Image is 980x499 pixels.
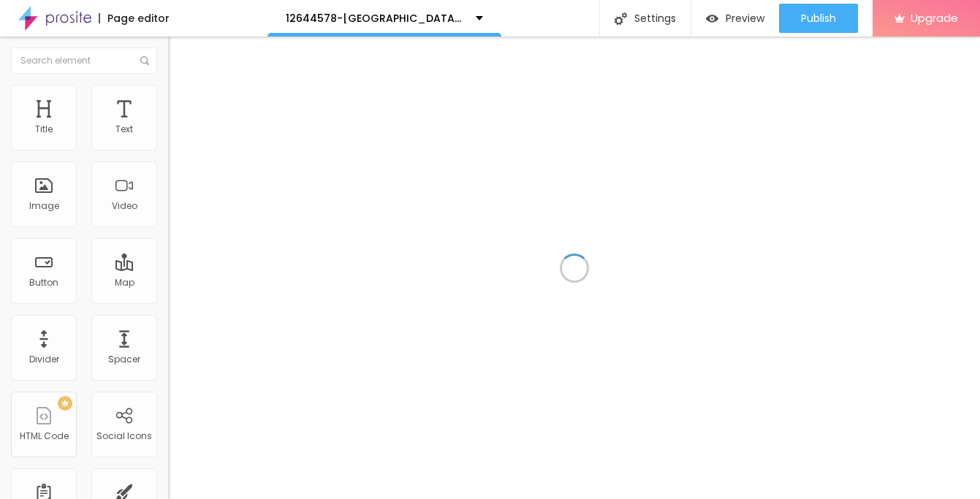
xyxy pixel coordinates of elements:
img: Icone [615,12,627,25]
div: Divider [29,354,59,365]
div: Map [115,278,134,288]
div: HTML Code [20,431,69,441]
input: Search element [11,47,157,74]
div: Button [29,278,58,288]
button: Preview [691,4,779,33]
img: Icone [140,56,149,65]
div: Spacer [108,354,140,365]
span: Publish [801,12,836,24]
p: 12644578-[GEOGRAPHIC_DATA], [GEOGRAPHIC_DATA] [286,13,465,23]
div: Video [112,201,137,211]
div: Page editor [99,13,170,23]
div: Image [29,201,59,211]
span: Preview [726,12,764,24]
img: view-1.svg [706,12,718,25]
div: Text [115,124,133,134]
div: Social Icons [96,431,152,441]
div: Title [35,124,53,134]
button: Publish [779,4,858,33]
span: Upgrade [911,12,958,24]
